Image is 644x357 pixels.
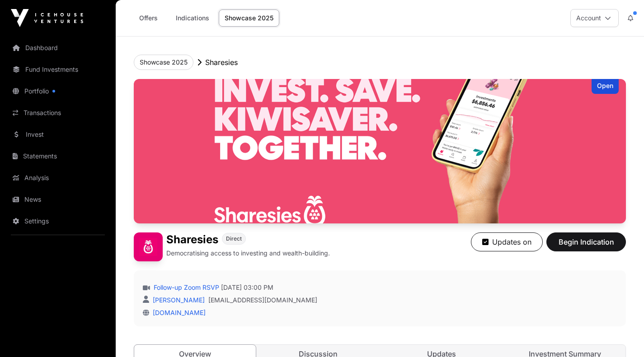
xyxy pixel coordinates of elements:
[7,60,108,79] a: Fund Investments
[130,9,166,27] a: Offers
[151,296,205,304] a: [PERSON_NAME]
[7,146,108,166] a: Statements
[7,190,108,209] a: News
[570,9,619,27] button: Account
[546,232,626,251] button: Begin Indication
[134,55,193,70] button: Showcase 2025
[7,211,108,231] a: Settings
[7,168,108,188] a: Analysis
[7,81,108,101] a: Portfolio
[546,241,626,250] a: Begin Indication
[152,283,219,292] a: Follow-up Zoom RSVP
[166,232,218,247] h1: Sharesies
[134,79,626,223] img: Sharesies
[149,309,206,316] a: [DOMAIN_NAME]
[166,249,330,258] p: Democratising access to investing and wealth-building.
[208,296,317,305] a: [EMAIL_ADDRESS][DOMAIN_NAME]
[7,103,108,123] a: Transactions
[221,283,273,292] span: [DATE] 03:00 PM
[599,314,644,357] iframe: Chat Widget
[219,9,279,27] a: Showcase 2025
[558,236,615,247] span: Begin Indication
[471,232,543,251] button: Updates on
[226,235,242,242] span: Direct
[7,38,108,58] a: Dashboard
[7,125,108,144] a: Invest
[205,57,238,68] p: Sharesies
[170,9,215,27] a: Indications
[134,232,163,261] img: Sharesies
[11,9,83,27] img: Icehouse Ventures Logo
[592,79,619,94] div: Open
